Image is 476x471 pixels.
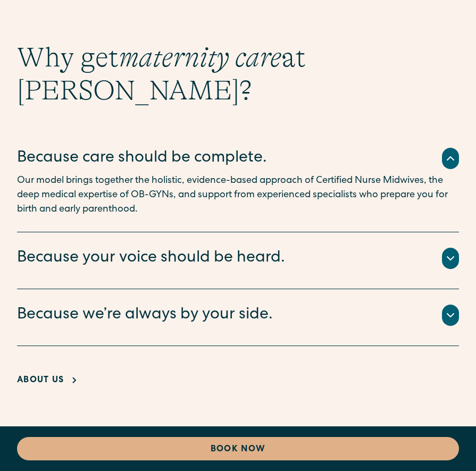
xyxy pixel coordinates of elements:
[17,174,459,217] p: Our model brings together the holistic, evidence-based approach of Certified Nurse Midwives, the ...
[17,147,267,170] div: Because care should be complete.
[17,374,64,387] div: About Us
[17,437,459,460] a: Book Now
[17,41,459,107] h2: Why get at [PERSON_NAME]?
[119,41,281,73] em: maternity care
[17,374,81,387] a: About Us
[17,247,285,270] div: Because your voice should be heard.
[17,304,273,326] div: Because we’re always by your side.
